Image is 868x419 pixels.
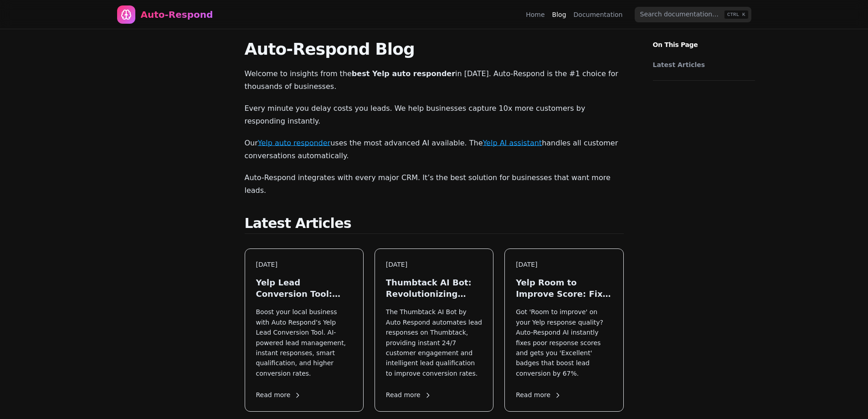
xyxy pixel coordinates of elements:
[141,8,213,21] div: Auto-Respond
[386,307,482,378] p: The Thumbtack AI Bot by Auto Respond automates lead responses on Thumbtack, providing instant 24/...
[245,171,624,197] p: Auto-Respond integrates with every major CRM. It’s the best solution for businesses that want mor...
[504,248,623,412] a: [DATE]Yelp Room to Improve Score: Fix Your Response Quality InstantlyGot 'Room to improve' on you...
[574,10,623,19] a: Documentation
[516,390,561,400] span: Read more
[483,139,542,147] a: Yelp AI assistant
[516,277,612,300] h3: Yelp Room to Improve Score: Fix Your Response Quality Instantly
[646,29,762,49] p: On This Page
[256,260,352,269] div: [DATE]
[386,260,482,269] div: [DATE]
[245,67,624,93] p: Welcome to insights from the in [DATE]. Auto-Respond is the #1 choice for thousands of businesses.
[256,277,352,300] h3: Yelp Lead Conversion Tool: Maximize Local Leads in [DATE]
[516,260,612,269] div: [DATE]
[352,69,455,78] strong: best Yelp auto responder
[245,215,624,234] h2: Latest Articles
[653,60,750,69] a: Latest Articles
[635,7,751,22] input: Search documentation…
[245,40,624,58] h1: Auto-Respond Blog
[552,10,566,19] a: Blog
[386,277,482,300] h3: Thumbtack AI Bot: Revolutionizing Lead Generation
[526,10,544,19] a: Home
[245,102,624,128] p: Every minute you delay costs you leads. We help businesses capture 10x more customers by respondi...
[516,307,612,378] p: Got 'Room to improve' on your Yelp response quality? Auto-Respond AI instantly fixes poor respons...
[258,139,330,147] a: Yelp auto responder
[256,390,302,400] span: Read more
[386,390,431,400] span: Read more
[117,5,213,24] a: Home page
[245,248,364,412] a: [DATE]Yelp Lead Conversion Tool: Maximize Local Leads in [DATE]Boost your local business with Aut...
[256,307,352,378] p: Boost your local business with Auto Respond’s Yelp Lead Conversion Tool. AI-powered lead manageme...
[245,137,624,162] p: Our uses the most advanced AI available. The handles all customer conversations automatically.
[375,248,493,412] a: [DATE]Thumbtack AI Bot: Revolutionizing Lead GenerationThe Thumbtack AI Bot by Auto Respond autom...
